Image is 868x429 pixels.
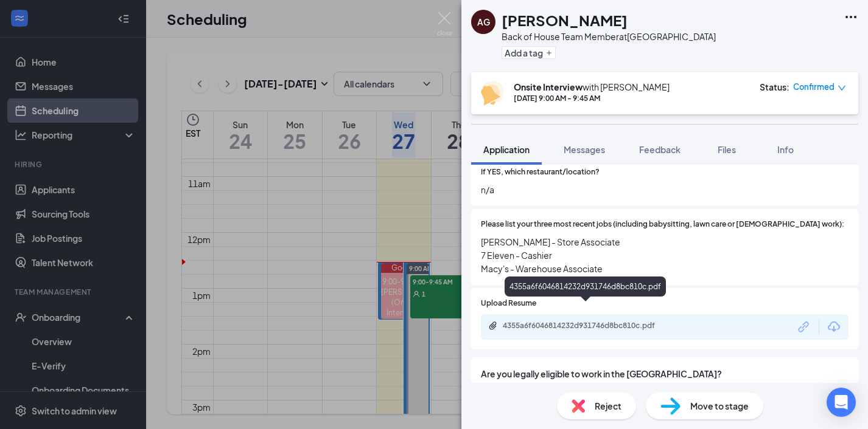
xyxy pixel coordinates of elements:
div: Status : [760,81,789,93]
span: Upload Resume [481,298,536,309]
span: Application [483,144,530,155]
span: n/a [481,183,849,196]
div: 4355a6f6046814232d931746d8bc810c.pdf [505,276,666,297]
svg: Download [827,320,841,334]
span: Please list your three most recent jobs (including babysitting, lawn care or [DEMOGRAPHIC_DATA] w... [481,219,844,230]
b: Onsite Interview [514,81,583,92]
svg: Plus [545,49,553,57]
h1: [PERSON_NAME] [502,10,628,30]
span: Messages [564,144,605,155]
span: Are you legally eligible to work in the [GEOGRAPHIC_DATA]? [481,367,849,380]
span: If YES, which restaurant/location? [481,166,600,178]
span: Move to stage [690,399,749,413]
span: [PERSON_NAME] - Store Associate 7 Eleven - Cashier Macy's - Warehouse Associate [481,235,849,275]
span: down [838,84,846,92]
div: AG [477,16,490,28]
svg: Link [796,319,812,335]
div: [DATE] 9:00 AM - 9:45 AM [514,93,670,103]
a: Paperclip4355a6f6046814232d931746d8bc810c.pdf [488,321,685,332]
svg: Paperclip [488,321,498,331]
div: Open Intercom Messenger [827,388,856,417]
span: Files [718,144,736,155]
div: with [PERSON_NAME] [514,81,670,93]
div: Back of House Team Member at [GEOGRAPHIC_DATA] [502,30,716,43]
div: 4355a6f6046814232d931746d8bc810c.pdf [503,321,673,331]
span: Reject [595,399,621,413]
span: Confirmed [793,81,835,93]
span: Feedback [639,144,681,155]
svg: Ellipses [844,10,858,24]
span: Info [777,144,794,155]
button: PlusAdd a tag [502,46,556,59]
